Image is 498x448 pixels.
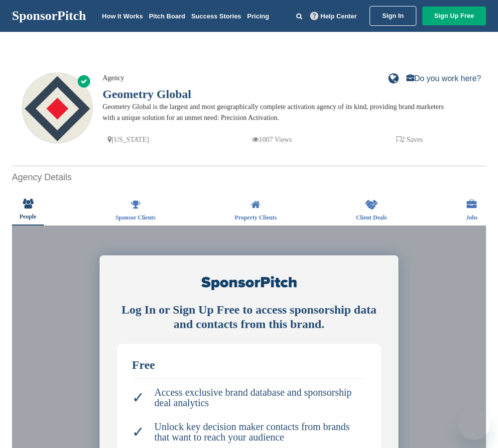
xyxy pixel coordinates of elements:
div: Agency [103,73,451,84]
span: Sponsor Clients [116,215,156,221]
div: Log In or Sign Up Free to access sponsorship data and contacts from this brand. [117,303,381,332]
a: Sign In [370,6,416,26]
span: Client Deals [356,215,387,221]
a: Pricing [247,12,269,20]
p: 2 Saves [396,133,423,146]
div: Free [132,359,366,371]
iframe: Button to launch messaging window [458,408,490,440]
a: Do you work here? [406,75,481,83]
span: ✓ [132,392,144,403]
h2: Agency Details [12,171,486,184]
span: Jobs [466,215,478,221]
a: Pitch Board [149,12,185,20]
a: Sign Up Free [422,6,486,25]
a: How It Works [102,12,143,20]
span: Property Clients [235,215,277,221]
a: Help Center [308,10,359,22]
li: Access exclusive brand database and sponsorship deal analytics [132,382,366,413]
img: Sponsorpitch & Geometry Global [22,74,92,143]
p: [US_STATE] [108,133,149,146]
a: SponsorPitch [12,9,86,22]
li: Unlock key decision maker contacts from brands that want to reach your audience [132,417,366,448]
span: ✓ [132,427,144,437]
a: Geometry Global [103,88,191,101]
p: 1007 Views [252,133,292,146]
span: People [19,214,36,220]
div: Geometry Global is the largest and most geographically complete activation agency of its kind, pr... [103,102,451,123]
a: Success Stories [191,12,241,20]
